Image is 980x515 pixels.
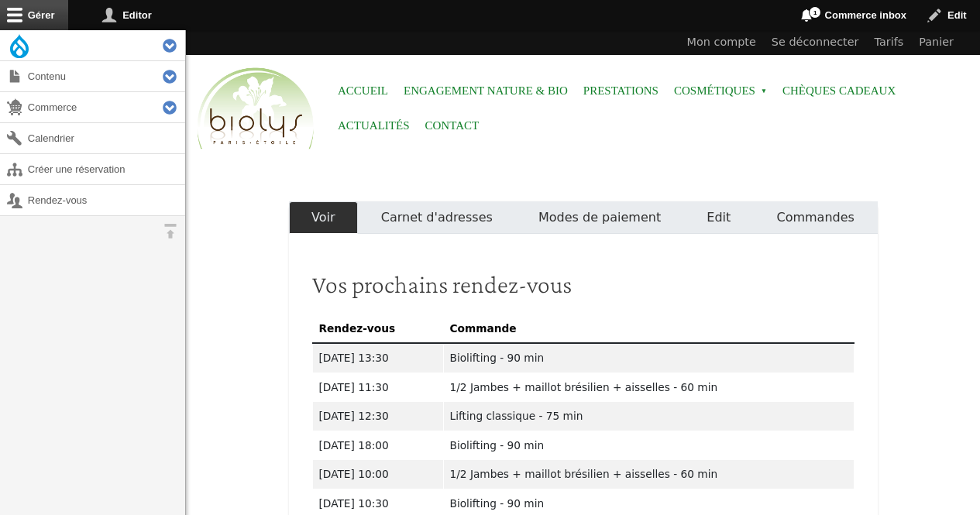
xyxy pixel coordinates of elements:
[404,74,568,108] a: Engagement Nature & Bio
[443,460,854,489] td: 1/2 Jambes + maillot brésilien + aisselles - 60 min
[338,74,388,108] a: Accueil
[583,74,658,108] a: Prestations
[319,381,389,393] time: [DATE] 11:30
[319,439,389,451] time: [DATE] 18:00
[761,88,767,94] span: »
[443,431,854,460] td: Biolifting - 90 min
[155,216,185,246] button: Orientation horizontale
[289,201,878,234] nav: Onglets
[443,314,854,343] th: Commande
[782,74,896,108] a: Chèques cadeaux
[679,30,764,55] a: Mon compte
[764,30,867,55] a: Se déconnecter
[338,108,410,143] a: Actualités
[312,314,443,343] th: Rendez-vous
[443,373,854,402] td: 1/2 Jambes + maillot brésilien + aisselles - 60 min
[911,30,961,55] a: Panier
[319,468,389,480] time: [DATE] 10:00
[358,201,515,234] a: Carnet d'adresses
[443,343,854,373] td: Biolifting - 90 min
[809,6,821,19] span: 1
[443,402,854,431] td: Lifting classique - 75 min
[515,201,683,234] a: Modes de paiement
[684,201,754,234] a: Edit
[674,74,767,108] span: Cosmétiques
[194,65,318,153] img: Accueil
[319,352,389,364] time: [DATE] 13:30
[186,30,980,163] header: Entête du site
[425,108,480,143] a: Contact
[319,497,389,510] time: [DATE] 10:30
[312,270,854,299] h2: Vos prochains rendez-vous
[319,410,389,422] time: [DATE] 12:30
[754,201,878,234] a: Commandes
[867,30,912,55] a: Tarifs
[289,201,359,234] a: Voir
